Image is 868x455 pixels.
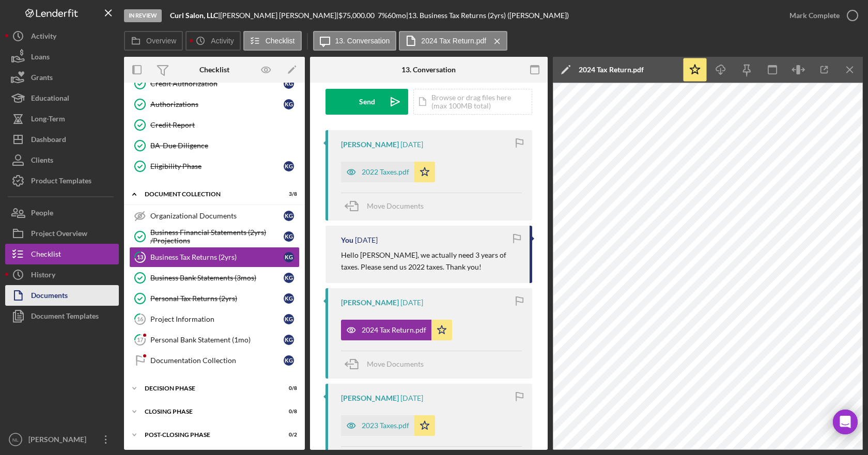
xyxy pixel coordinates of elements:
a: Document Templates [5,306,119,326]
div: 2024 Tax Return.pdf [579,66,644,74]
button: Checklist [5,244,119,264]
label: Checklist [266,37,295,45]
button: History [5,264,119,285]
div: Dashboard [31,129,66,152]
div: Documentation Collection [150,356,284,365]
div: [PERSON_NAME] [26,429,93,452]
div: Documents [31,285,68,308]
div: Educational [31,88,69,111]
div: Product Templates [31,170,91,194]
button: Move Documents [341,351,434,377]
div: | 13. Business Tax Returns (2yrs) ([PERSON_NAME]) [406,11,569,20]
a: Business Financial Statements (2yrs) /ProjectionsKG [129,226,300,247]
b: Curl Salon, LLC [170,11,218,20]
button: Documents [5,285,119,306]
a: BA-Due Diligence [129,135,300,156]
div: [PERSON_NAME] [341,140,399,149]
button: Loans [5,46,119,67]
label: Overview [146,37,176,45]
div: K G [284,293,294,304]
div: Closing Phase [145,409,271,415]
div: Loans [31,46,50,70]
div: History [31,264,55,288]
span: Move Documents [367,201,424,210]
p: Hello [PERSON_NAME], we actually need 3 years of taxes. Please send us 2022 taxes. Thank you! [341,249,519,273]
button: Move Documents [341,193,434,219]
div: K G [284,79,294,89]
div: BA-Due Diligence [150,142,299,150]
button: NL[PERSON_NAME] [5,429,119,450]
div: 60 mo [388,11,406,20]
div: Credit Authorization [150,80,284,88]
button: Dashboard [5,129,119,150]
div: | [170,11,220,20]
div: Clients [31,150,53,173]
div: People [31,202,53,226]
div: Business Tax Returns (2yrs) [150,253,284,261]
label: Activity [211,37,234,45]
div: Checklist [199,66,229,74]
button: Long-Term [5,108,119,129]
div: K G [284,99,294,109]
div: Credit Report [150,121,299,129]
div: 7 % [378,11,388,20]
div: Document Templates [31,306,99,329]
button: Mark Complete [779,5,863,26]
label: 13. Conversation [335,37,390,45]
div: Business Financial Statements (2yrs) /Projections [150,228,284,245]
button: Grants [5,67,119,88]
time: 2025-07-31 21:28 [400,394,423,402]
a: Product Templates [5,170,119,191]
a: Organizational DocumentsKG [129,206,300,226]
button: Checklist [243,31,302,51]
a: Personal Tax Returns (2yrs)KG [129,288,300,309]
div: Business Bank Statements (3mos) [150,274,284,282]
div: In Review [124,9,162,22]
time: 2025-08-04 19:08 [355,236,378,244]
time: 2025-07-31 21:28 [400,299,423,307]
time: 2025-08-08 00:45 [400,140,423,149]
div: You [341,236,353,244]
div: Open Intercom Messenger [833,410,858,434]
div: Organizational Documents [150,212,284,220]
div: Document Collection [145,191,271,197]
a: Documentation CollectionKG [129,350,300,371]
button: Clients [5,150,119,170]
text: NL [12,437,19,443]
div: K G [284,335,294,345]
div: 0 / 8 [278,409,297,415]
tspan: 16 [137,316,144,322]
div: K G [284,161,294,171]
div: Checklist [31,244,61,267]
div: K G [284,355,294,366]
button: Activity [5,26,119,46]
button: Project Overview [5,223,119,244]
button: Activity [185,31,240,51]
div: K G [284,231,294,242]
label: 2024 Tax Return.pdf [421,37,486,45]
button: 2024 Tax Return.pdf [341,320,452,340]
a: 17Personal Bank Statement (1mo)KG [129,330,300,350]
div: Grants [31,67,53,90]
div: Decision Phase [145,385,271,391]
div: 13. Conversation [401,66,456,74]
div: Long-Term [31,108,65,132]
a: Business Bank Statements (3mos)KG [129,268,300,288]
button: People [5,202,119,223]
div: 2023 Taxes.pdf [362,421,409,430]
div: Project Information [150,315,284,323]
div: [PERSON_NAME] [PERSON_NAME] | [220,11,338,20]
div: K G [284,252,294,262]
div: Post-Closing Phase [145,432,271,438]
a: Credit Report [129,115,300,135]
button: 2022 Taxes.pdf [341,162,435,182]
div: Project Overview [31,223,87,246]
